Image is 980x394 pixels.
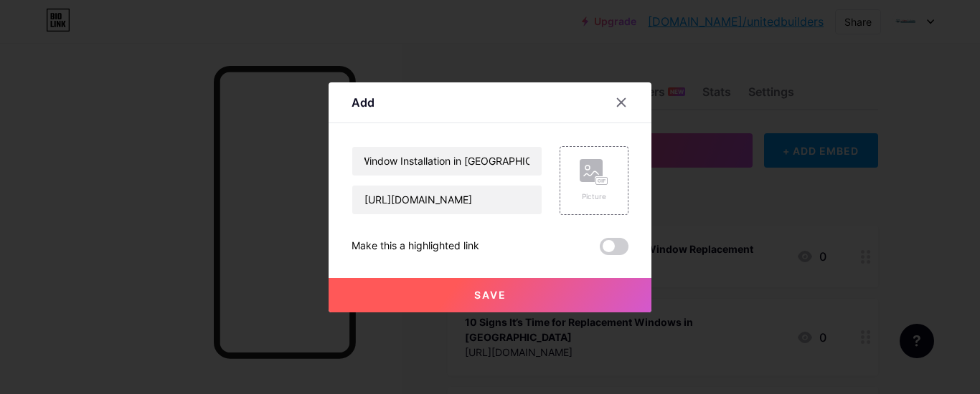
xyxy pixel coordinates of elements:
input: URL [352,186,542,214]
div: Add [352,94,374,111]
button: Save [329,278,651,312]
div: Make this a highlighted link [352,238,479,255]
span: Save [474,289,507,301]
input: Title [352,147,542,176]
div: Picture [580,191,608,202]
